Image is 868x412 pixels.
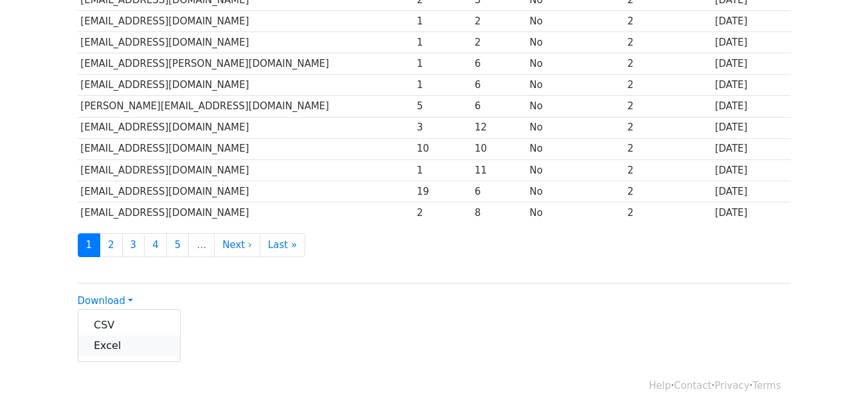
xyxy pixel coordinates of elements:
td: [DATE] [712,138,791,159]
td: 3 [414,117,472,138]
td: 2 [624,53,712,75]
a: Last » [260,233,305,257]
td: 2 [624,159,712,181]
td: [DATE] [712,96,791,117]
td: 1 [414,11,472,32]
a: 5 [166,233,190,257]
td: 1 [414,75,472,96]
td: No [527,32,624,53]
td: 5 [414,96,472,117]
td: No [527,96,624,117]
td: No [527,117,624,138]
td: 2 [624,96,712,117]
td: [EMAIL_ADDRESS][DOMAIN_NAME] [78,117,414,138]
td: [EMAIL_ADDRESS][DOMAIN_NAME] [78,11,414,32]
td: 6 [472,181,527,202]
td: 2 [472,32,527,53]
a: Download [78,295,133,307]
td: [DATE] [712,53,791,75]
td: [EMAIL_ADDRESS][PERSON_NAME][DOMAIN_NAME] [78,53,414,75]
td: No [527,159,624,181]
a: CSV [78,315,180,336]
td: No [527,75,624,96]
a: Privacy [714,380,749,391]
td: [EMAIL_ADDRESS][DOMAIN_NAME] [78,202,414,223]
td: 19 [414,181,472,202]
td: 6 [472,96,527,117]
td: 10 [414,138,472,159]
td: 12 [472,117,527,138]
td: No [527,11,624,32]
td: [PERSON_NAME][EMAIL_ADDRESS][DOMAIN_NAME] [78,96,414,117]
td: 2 [624,202,712,223]
a: Next › [214,233,260,257]
td: 2 [624,32,712,53]
a: Terms [752,380,781,391]
td: 2 [624,138,712,159]
td: [DATE] [712,32,791,53]
td: 2 [624,117,712,138]
td: [EMAIL_ADDRESS][DOMAIN_NAME] [78,181,414,202]
td: 1 [414,159,472,181]
td: 1 [414,53,472,75]
td: 2 [624,11,712,32]
td: [EMAIL_ADDRESS][DOMAIN_NAME] [78,159,414,181]
td: 2 [624,75,712,96]
td: [DATE] [712,11,791,32]
td: 8 [472,202,527,223]
a: 3 [122,233,145,257]
td: No [527,181,624,202]
td: [EMAIL_ADDRESS][DOMAIN_NAME] [78,32,414,53]
iframe: Chat Widget [804,350,868,412]
a: 1 [78,233,101,257]
a: Help [649,380,671,391]
td: No [527,53,624,75]
a: Excel [78,336,180,356]
a: Contact [674,380,711,391]
td: 11 [472,159,527,181]
td: [EMAIL_ADDRESS][DOMAIN_NAME] [78,138,414,159]
td: [DATE] [712,117,791,138]
td: 6 [472,75,527,96]
td: No [527,138,624,159]
a: 2 [100,233,123,257]
a: 4 [144,233,167,257]
td: 1 [414,32,472,53]
td: [EMAIL_ADDRESS][DOMAIN_NAME] [78,75,414,96]
td: 6 [472,53,527,75]
td: 2 [624,181,712,202]
td: 2 [414,202,472,223]
td: [DATE] [712,202,791,223]
td: [DATE] [712,159,791,181]
td: [DATE] [712,75,791,96]
td: [DATE] [712,181,791,202]
td: 10 [472,138,527,159]
td: No [527,202,624,223]
td: 2 [472,11,527,32]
